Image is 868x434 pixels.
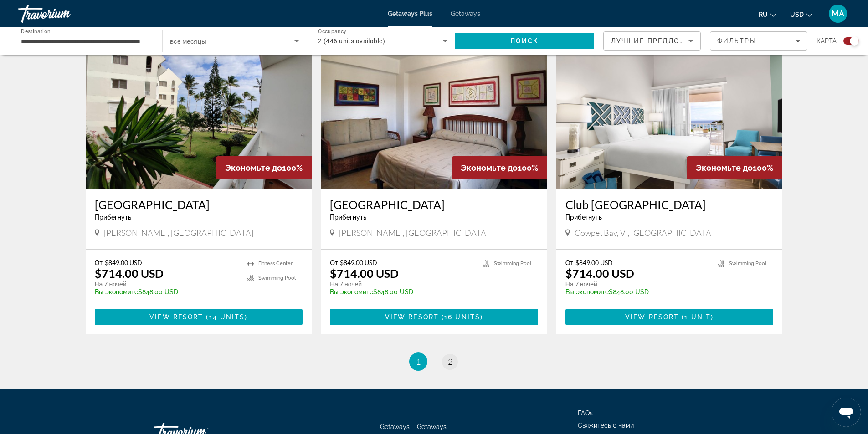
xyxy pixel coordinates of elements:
[759,8,776,21] button: Change language
[385,313,439,321] span: View Resort
[330,280,474,288] p: На 7 ночей
[330,266,399,280] p: $714.00 USD
[578,409,593,417] a: FAQs
[461,163,518,173] span: Экономьте до
[455,33,594,49] button: Search
[95,259,103,266] span: От
[209,313,245,321] span: 14 units
[452,156,547,179] div: 100%
[729,260,766,266] span: Swimming Pool
[258,260,293,266] span: Fitness Center
[149,313,203,321] span: View Resort
[104,228,253,238] span: [PERSON_NAME], [GEOGRAPHIC_DATA]
[790,11,804,18] span: USD
[556,43,783,189] img: Club Wyndham Elysian Beach Resort
[318,37,385,45] span: 2 (446 units available)
[684,313,711,321] span: 1 unit
[225,163,282,173] span: Экономьте до
[710,31,807,51] button: Filters
[625,313,679,321] span: View Resort
[759,11,768,18] span: ru
[611,36,693,46] mat-select: Sort by
[86,43,312,189] img: Albatros Club Resort
[565,259,573,266] span: От
[321,43,547,189] img: Acuarium Suite Resort
[330,309,538,325] button: View Resort(16 units)
[95,198,303,211] a: [GEOGRAPHIC_DATA]
[826,4,850,23] button: User Menu
[216,156,312,179] div: 100%
[578,422,634,429] a: Свяжитесь с нами
[565,266,634,280] p: $714.00 USD
[817,35,837,47] span: карта
[95,266,164,280] p: $714.00 USD
[444,313,480,321] span: 16 units
[95,288,138,296] span: Вы экономите
[170,38,206,45] span: все месяцы
[510,37,539,45] span: Поиск
[95,214,131,221] span: Прибегнуть
[439,313,483,321] span: ( )
[330,288,373,296] span: Вы экономите
[330,198,538,211] a: [GEOGRAPHIC_DATA]
[330,288,474,296] p: $848.00 USD
[330,259,338,266] span: От
[318,28,347,35] span: Occupancy
[388,10,432,17] a: Getaways Plus
[451,10,480,17] a: Getaways
[565,214,602,221] span: Прибегнуть
[717,37,756,45] span: Фильтры
[380,423,410,430] a: Getaways
[575,259,613,266] span: $849.00 USD
[696,163,753,173] span: Экономьте до
[340,259,377,266] span: $849.00 USD
[565,288,709,296] p: $848.00 USD
[330,214,366,221] span: Прибегнуть
[565,198,774,211] a: Club [GEOGRAPHIC_DATA]
[21,28,51,34] span: Destination
[86,352,783,371] nav: Pagination
[832,9,844,18] span: MA
[832,398,861,427] iframe: Кнопка запуска окна обмена сообщениями
[258,275,296,281] span: Swimming Pool
[105,259,142,266] span: $849.00 USD
[339,228,488,238] span: [PERSON_NAME], [GEOGRAPHIC_DATA]
[565,309,774,325] button: View Resort(1 unit)
[565,288,609,296] span: Вы экономите
[565,280,709,288] p: На 7 ночей
[790,8,812,21] button: Change currency
[95,288,239,296] p: $848.00 USD
[575,228,714,238] span: Cowpet Bay, VI, [GEOGRAPHIC_DATA]
[416,357,421,367] span: 1
[203,313,247,321] span: ( )
[494,260,531,266] span: Swimming Pool
[18,2,109,26] a: Travorium
[687,156,782,179] div: 100%
[611,37,708,45] span: Лучшие предложения
[448,357,452,367] span: 2
[21,36,150,47] input: Select destination
[679,313,714,321] span: ( )
[95,280,239,288] p: На 7 ночей
[95,309,303,325] button: View Resort(14 units)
